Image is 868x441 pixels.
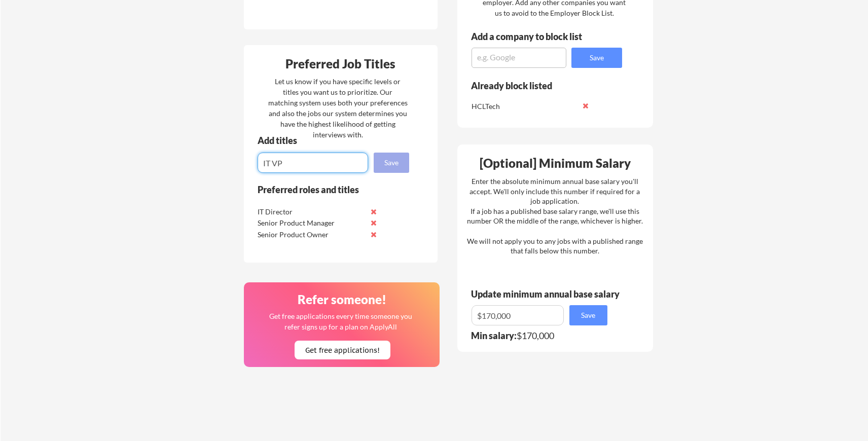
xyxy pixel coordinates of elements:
[258,153,368,173] input: E.g. Senior Product Manager
[269,311,413,332] div: Get free applications every time someone you refer signs up for a plan on ApplyAll
[374,153,409,173] button: Save
[472,305,564,325] input: E.g. $100,000
[471,81,608,90] div: Already block listed
[571,48,622,68] button: Save
[471,331,614,340] div: $170,000
[471,330,517,341] strong: Min salary:
[471,32,598,41] div: Add a company to block list
[295,341,390,359] button: Get free applications!
[258,207,365,217] div: IT Director
[258,218,365,228] div: Senior Product Manager
[258,230,365,240] div: Senior Product Owner
[461,157,649,169] div: [Optional] Minimum Salary
[246,58,435,70] div: Preferred Job Titles
[258,136,401,145] div: Add titles
[569,305,607,325] button: Save
[248,293,437,306] div: Refer someone!
[258,185,395,194] div: Preferred roles and titles
[268,76,408,140] div: Let us know if you have specific levels or titles you want us to prioritize. Our matching system ...
[472,101,578,112] div: HCLTech
[467,176,643,256] div: Enter the absolute minimum annual base salary you'll accept. We'll only include this number if re...
[471,289,623,299] div: Update minimum annual base salary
